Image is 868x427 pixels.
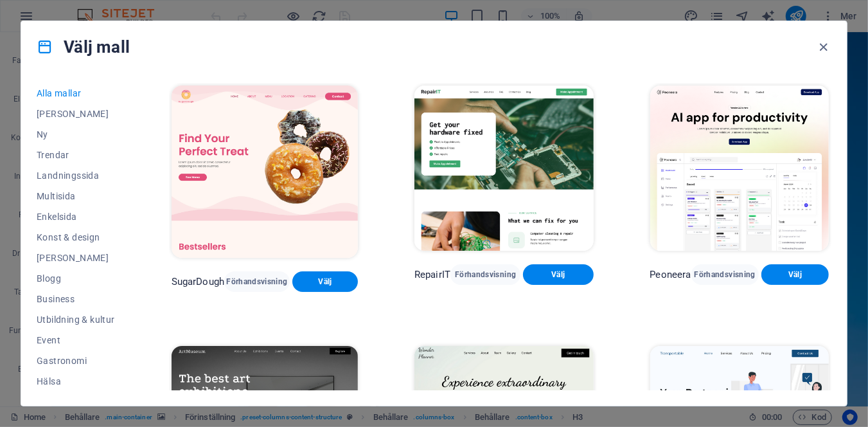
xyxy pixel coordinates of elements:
span: Alla mallar [37,88,115,98]
button: Gastronomi [37,350,115,371]
p: Peoneera [650,268,691,281]
span: [PERSON_NAME] [37,253,115,263]
button: Enkelsida [37,206,115,227]
span: Förhandsvisning [235,277,279,287]
button: Förhandsvisning [691,264,759,285]
img: Peoneera [650,86,829,251]
img: RepairIT [414,86,593,251]
button: Multisida [37,186,115,206]
button: [PERSON_NAME] [37,248,115,268]
span: Utbildning & kultur [37,314,115,325]
button: Konst & design [37,227,115,248]
h4: Välj mall [37,37,130,57]
button: Event [37,330,115,350]
button: Välj [523,264,593,285]
button: Alla mallar [37,83,115,104]
span: Förhandsvisning [461,269,510,280]
button: Ny [37,124,115,145]
button: Hälsa [37,371,115,392]
button: Trendar [37,145,115,165]
span: Hälsa [37,376,115,386]
span: Event [37,335,115,345]
span: Förhandsvisning [702,269,748,280]
button: Business [37,289,115,309]
button: [PERSON_NAME] [37,104,115,124]
span: Trendar [37,150,115,160]
span: Multisida [37,191,115,201]
img: SugarDough [172,86,358,258]
span: Gastronomi [37,356,115,366]
button: Välj [761,264,829,285]
button: Landningssida [37,165,115,186]
p: SugarDough [172,275,224,288]
span: Landningssida [37,170,115,181]
p: RepairIT [414,268,450,281]
button: Förhandsvisning [224,271,290,292]
span: Blogg [37,273,115,284]
span: [PERSON_NAME] [37,109,115,119]
span: Välj [303,277,348,287]
span: Konst & design [37,232,115,242]
span: Välj [533,269,583,280]
span: Ny [37,129,115,140]
button: Förhandsvisning [450,264,520,285]
span: Välj [772,269,819,280]
button: Blogg [37,268,115,289]
span: Enkelsida [37,212,115,222]
button: Utbildning & kultur [37,309,115,330]
span: Business [37,294,115,304]
button: Välj [292,271,358,292]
